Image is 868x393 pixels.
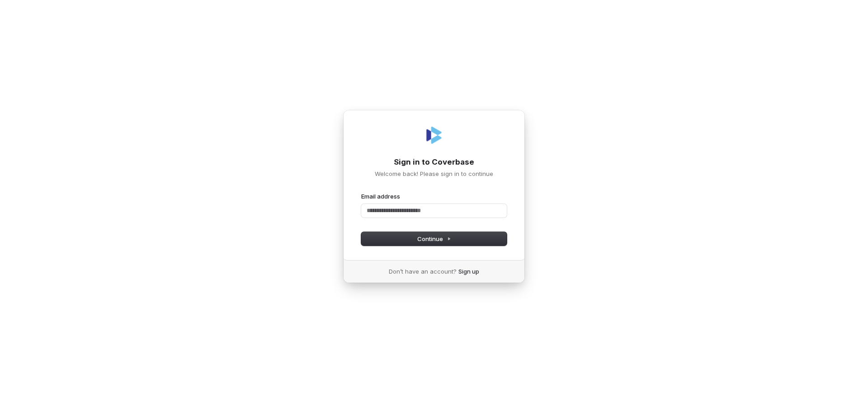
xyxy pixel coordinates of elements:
[361,192,400,200] label: Email address
[423,124,445,146] img: Coverbase
[361,232,507,246] button: Continue
[417,235,451,243] span: Continue
[361,170,507,178] p: Welcome back! Please sign in to continue
[389,267,457,275] span: Don’t have an account?
[361,157,507,168] h1: Sign in to Coverbase
[458,267,479,275] a: Sign up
